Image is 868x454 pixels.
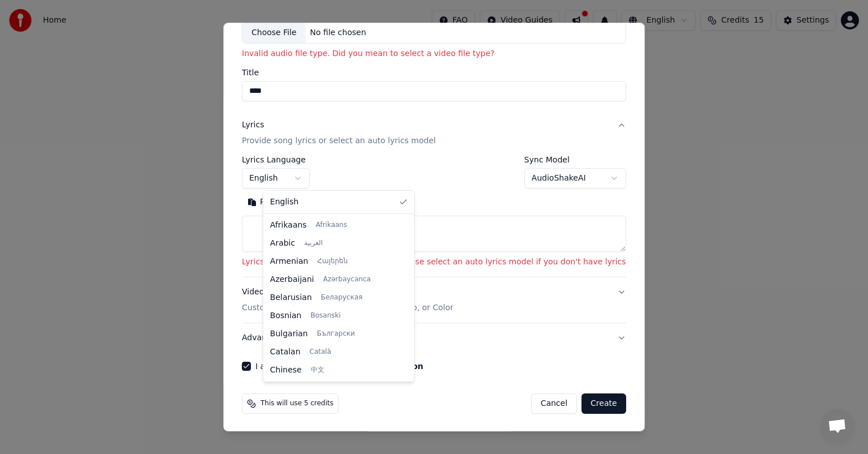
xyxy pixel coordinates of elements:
[317,329,355,339] span: Български
[311,366,324,375] span: 中文
[270,346,301,358] span: Catalan
[270,310,302,322] span: Bosnian
[321,293,363,302] span: Беларуская
[270,328,308,340] span: Bulgarian
[270,274,314,285] span: Azerbaijani
[310,311,340,320] span: Bosanski
[270,238,295,249] span: Arabic
[310,348,331,357] span: Català
[270,220,307,231] span: Afrikaans
[270,256,309,267] span: Armenian
[316,221,348,230] span: Afrikaans
[270,365,302,376] span: Chinese
[304,239,323,248] span: العربية
[323,275,371,284] span: Azərbaycanca
[317,257,348,266] span: Հայերեն
[270,292,312,303] span: Belarusian
[270,196,299,208] span: English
